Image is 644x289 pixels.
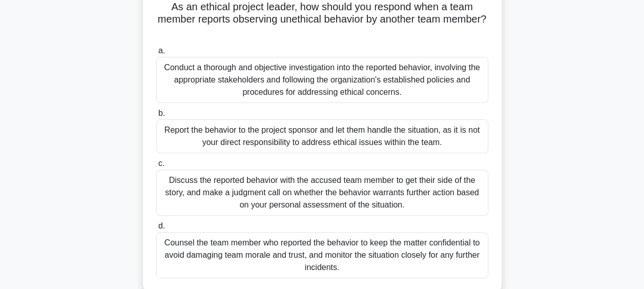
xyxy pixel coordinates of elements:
span: b. [158,109,165,117]
span: d. [158,221,165,230]
div: Discuss the reported behavior with the accused team member to get their side of the story, and ma... [156,170,488,216]
h5: As an ethical project leader, how should you respond when a team member reports observing unethic... [155,1,489,38]
div: Conduct a thorough and objective investigation into the reported behavior, involving the appropri... [156,57,488,103]
span: c. [158,159,164,168]
div: Report the behavior to the project sponsor and let them handle the situation, as it is not your d... [156,119,488,153]
span: a. [158,46,165,55]
div: Counsel the team member who reported the behavior to keep the matter confidential to avoid damagi... [156,232,488,278]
